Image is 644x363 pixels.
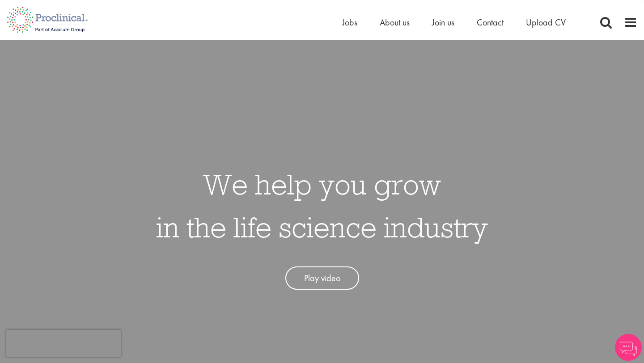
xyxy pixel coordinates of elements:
[477,17,504,28] a: Contact
[615,334,642,361] img: Chatbot
[156,163,488,249] h1: We help you grow in the life science industry
[432,17,454,28] a: Join us
[526,17,566,28] a: Upload CV
[342,17,357,28] a: Jobs
[285,266,359,290] a: Play video
[380,17,410,28] a: About us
